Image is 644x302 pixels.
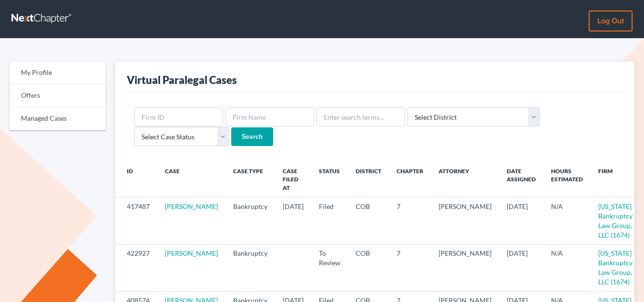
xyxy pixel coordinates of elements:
[317,107,405,126] input: Enter search terms...
[115,198,157,244] td: 417487
[231,127,273,146] input: Search
[275,198,311,244] td: [DATE]
[431,244,499,291] td: [PERSON_NAME]
[499,244,543,291] td: [DATE]
[431,198,499,244] td: [PERSON_NAME]
[165,249,218,257] a: [PERSON_NAME]
[275,162,311,198] th: Case Filed At
[348,244,389,291] td: COB
[589,10,633,31] a: Log out
[389,244,431,291] td: 7
[598,202,633,239] a: [US_STATE] Bankruptcy Law Group, LLC (1674)
[311,162,348,198] th: Status
[591,162,640,198] th: Firm
[389,162,431,198] th: Chapter
[543,198,591,244] td: N/A
[499,162,543,198] th: Date Assigned
[543,162,591,198] th: Hours Estimated
[389,198,431,244] td: 7
[10,107,106,130] a: Managed Cases
[348,198,389,244] td: COB
[598,249,633,286] a: [US_STATE] Bankruptcy Law Group, LLC (1674)
[134,107,223,126] input: Firm ID
[127,73,237,87] div: Virtual Paralegal Cases
[311,198,348,244] td: Filed
[225,244,275,291] td: Bankruptcy
[115,244,157,291] td: 422927
[10,62,106,84] a: My Profile
[165,202,218,210] a: [PERSON_NAME]
[543,244,591,291] td: N/A
[431,162,499,198] th: Attorney
[348,162,389,198] th: District
[115,162,157,198] th: ID
[225,162,275,198] th: Case Type
[157,162,225,198] th: Case
[10,84,106,107] a: Offers
[225,107,314,126] input: Firm Name
[499,198,543,244] td: [DATE]
[225,198,275,244] td: Bankruptcy
[311,244,348,291] td: To Review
